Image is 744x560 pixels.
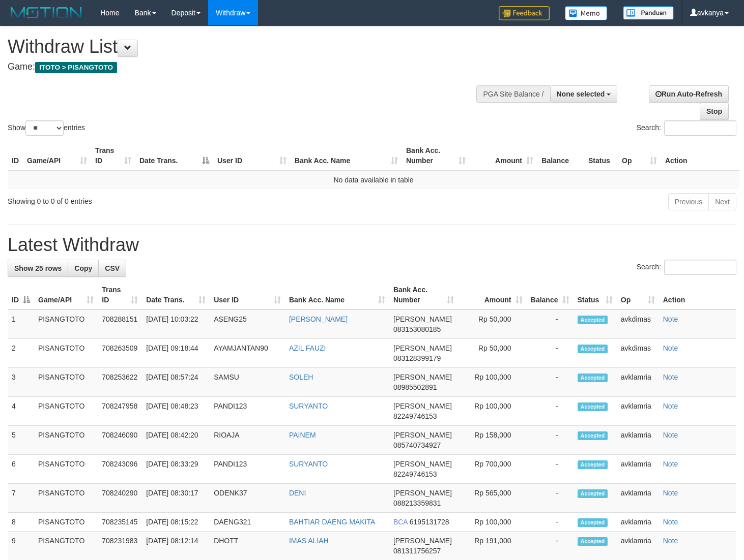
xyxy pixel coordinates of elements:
[8,62,486,72] h4: Game:
[142,339,210,368] td: [DATE] 09:18:44
[23,141,91,170] th: Game/API: activate to sort column ascending
[499,6,550,20] img: Feedback.jpg
[661,141,739,170] th: Action
[527,368,574,397] td: -
[617,426,659,455] td: avklamria
[393,518,408,526] span: BCA
[210,368,285,397] td: SAMSU
[659,281,736,309] th: Action
[527,455,574,484] td: -
[34,455,98,484] td: PISANGTOTO
[663,373,678,381] a: Note
[105,264,120,272] span: CSV
[617,484,659,513] td: avklamria
[578,316,608,324] span: Accepted
[8,455,34,484] td: 6
[210,281,285,309] th: User ID: activate to sort column ascending
[663,518,678,526] a: Note
[617,513,659,532] td: avklamria
[393,402,452,410] span: [PERSON_NAME]
[98,339,142,368] td: 708263509
[527,426,574,455] td: -
[34,281,98,309] th: Game/API: activate to sort column ascending
[527,281,574,309] th: Balance: activate to sort column ascending
[289,402,328,410] a: SURYANTO
[98,513,142,532] td: 708235145
[210,513,285,532] td: DAENG321
[537,141,584,170] th: Balance
[617,455,659,484] td: avklamria
[663,489,678,497] a: Note
[663,344,678,352] a: Note
[8,426,34,455] td: 5
[91,141,135,170] th: Trans ID: activate to sort column ascending
[393,441,441,449] span: Copy 085740734927 to clipboard
[142,513,210,532] td: [DATE] 08:15:22
[618,141,661,170] th: Op: activate to sort column ascending
[527,309,574,339] td: -
[393,537,452,545] span: [PERSON_NAME]
[617,397,659,426] td: avklamria
[98,426,142,455] td: 708246090
[578,460,608,469] span: Accepted
[210,455,285,484] td: PANDI123
[393,412,437,420] span: Copy 82249746153 to clipboard
[289,344,326,352] a: AZIL FAUZI
[527,339,574,368] td: -
[458,368,526,397] td: Rp 100,000
[393,373,452,381] span: [PERSON_NAME]
[98,484,142,513] td: 708240290
[210,397,285,426] td: PANDI123
[527,513,574,532] td: -
[210,426,285,455] td: RIOAJA
[458,513,526,532] td: Rp 100,000
[142,368,210,397] td: [DATE] 08:57:24
[34,484,98,513] td: PISANGTOTO
[393,460,452,468] span: [PERSON_NAME]
[8,170,739,189] td: No data available in table
[34,368,98,397] td: PISANGTOTO
[291,141,402,170] th: Bank Acc. Name: activate to sort column ascending
[393,499,441,507] span: Copy 088213359831 to clipboard
[8,5,85,20] img: MOTION_logo.png
[617,281,659,309] th: Op: activate to sort column ascending
[68,260,99,277] a: Copy
[8,484,34,513] td: 7
[289,373,313,381] a: SOLEH
[8,339,34,368] td: 2
[578,489,608,498] span: Accepted
[578,518,608,527] span: Accepted
[8,120,85,136] label: Show entries
[458,484,526,513] td: Rp 565,000
[550,85,618,103] button: None selected
[210,484,285,513] td: ODENK37
[8,281,34,309] th: ID: activate to sort column descending
[637,260,736,275] label: Search:
[649,85,729,103] a: Run Auto-Refresh
[476,85,550,103] div: PGA Site Balance /
[213,141,291,170] th: User ID: activate to sort column ascending
[623,6,674,20] img: panduan.png
[98,368,142,397] td: 708253622
[578,402,608,411] span: Accepted
[142,397,210,426] td: [DATE] 08:48:23
[402,141,470,170] th: Bank Acc. Number: activate to sort column ascending
[617,309,659,339] td: avkdimas
[8,37,486,57] h1: Withdraw List
[668,193,709,210] a: Previous
[557,90,605,98] span: None selected
[289,537,329,545] a: IMAS ALIAH
[142,309,210,339] td: [DATE] 10:03:22
[142,455,210,484] td: [DATE] 08:33:29
[664,120,736,136] input: Search:
[289,518,375,526] a: BAHTIAR DAENG MAKITA
[393,547,441,555] span: Copy 081311756257 to clipboard
[8,141,23,170] th: ID
[289,489,306,497] a: DENI
[663,431,678,439] a: Note
[210,309,285,339] td: ASENG25
[8,235,736,255] h1: Latest Withdraw
[617,339,659,368] td: avkdimas
[35,62,117,73] span: ITOTO > PISANGTOTO
[458,281,526,309] th: Amount: activate to sort column ascending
